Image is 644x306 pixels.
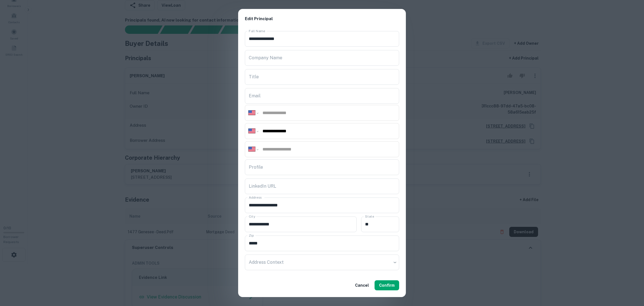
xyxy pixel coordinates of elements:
[245,255,399,270] div: ​
[375,280,399,290] button: Confirm
[238,9,406,29] h2: Edit Principal
[616,261,644,288] iframe: Chat Widget
[249,29,265,33] label: Full Name
[249,195,262,200] label: Address
[353,280,371,290] button: Cancel
[249,233,254,238] label: Zip
[365,214,374,219] label: State
[249,214,255,219] label: City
